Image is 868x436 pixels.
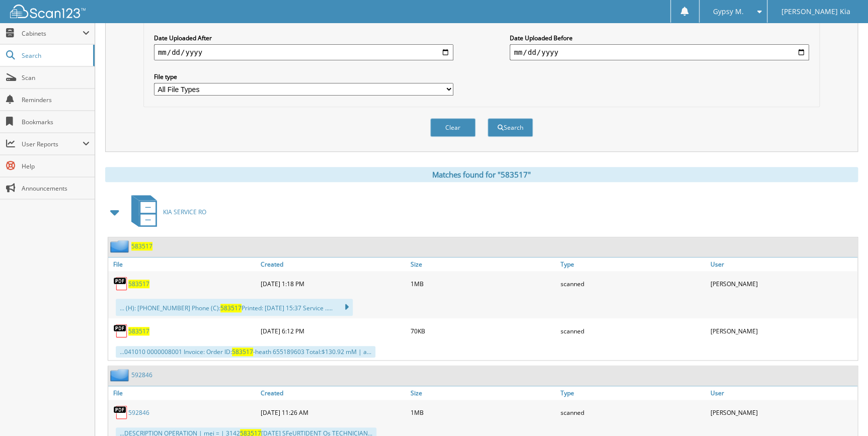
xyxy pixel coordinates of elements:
div: scanned [558,321,707,341]
span: Gypsy M. [713,9,744,15]
div: [PERSON_NAME] [707,402,857,422]
span: User Reports [22,140,83,148]
span: 583517 [220,304,242,312]
div: scanned [558,402,707,422]
span: [PERSON_NAME] Kia [781,9,850,15]
img: PDF.png [113,323,128,338]
img: PDF.png [113,405,128,420]
a: Size [408,386,558,400]
a: 583517 [128,280,149,288]
span: Help [22,162,90,170]
button: Clear [430,118,476,137]
input: start [154,44,453,60]
div: 70KB [408,321,558,341]
div: ...041010 0000008001 Invoice: Order ID: -heath 655189603 Total:$130.92 mM | a... [116,346,375,358]
a: Type [558,386,707,400]
span: Search [22,51,88,60]
a: User [707,386,857,400]
button: Search [488,118,533,137]
img: scan123-logo-white.svg [10,5,86,18]
div: Matches found for "583517" [105,167,858,182]
div: 1MB [408,402,558,422]
div: scanned [558,274,707,294]
div: 1MB [408,274,558,294]
a: Created [258,386,408,400]
span: Reminders [22,96,90,104]
a: 583517 [131,242,152,250]
span: KIA SERVICE RO [163,208,206,216]
span: Cabinets [22,29,83,38]
img: PDF.png [113,276,128,291]
label: Date Uploaded After [154,34,453,42]
img: folder2.png [110,369,131,381]
div: ... (H): [PHONE_NUMBER] Phone (C): Printed: [DATE] 15:37 Service ..... [116,299,353,316]
iframe: Chat Widget [818,388,868,436]
label: File type [154,72,453,81]
a: Size [408,257,558,271]
a: 592846 [131,371,152,379]
div: [DATE] 6:12 PM [258,321,408,341]
a: File [108,257,258,271]
div: [PERSON_NAME] [707,274,857,294]
a: Type [558,257,707,271]
a: 592846 [128,408,149,417]
a: User [707,257,857,271]
span: Bookmarks [22,118,90,126]
div: [PERSON_NAME] [707,321,857,341]
a: KIA SERVICE RO [125,192,206,232]
a: 583517 [128,327,149,335]
label: Date Uploaded Before [510,34,809,42]
span: Scan [22,73,90,82]
div: [DATE] 11:26 AM [258,402,408,422]
img: folder2.png [110,240,131,252]
span: Announcements [22,184,90,193]
input: end [510,44,809,60]
a: Created [258,257,408,271]
span: 583517 [232,347,253,356]
div: [DATE] 1:18 PM [258,274,408,294]
a: File [108,386,258,400]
